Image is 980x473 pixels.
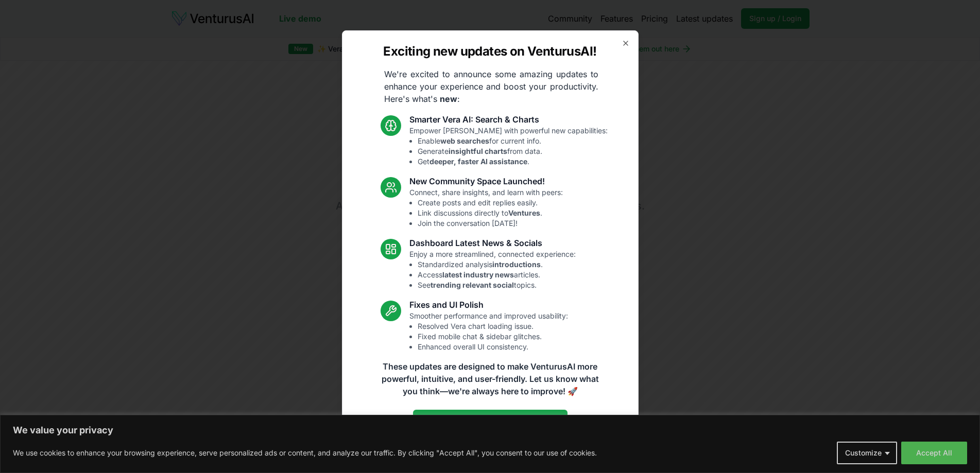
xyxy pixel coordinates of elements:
[409,187,563,229] p: Connect, share insights, and learn with peers:
[409,299,568,311] h3: Fixes and UI Polish
[418,321,568,331] li: Resolved Vera chart loading issue.
[413,410,568,430] a: Read the full announcement on our blog!
[409,311,568,352] p: Smoother performance and improved usability:
[418,198,563,208] li: Create posts and edit replies easily.
[449,147,507,155] strong: insightful charts
[418,136,608,146] li: Enable for current info.
[409,175,563,187] h3: New Community Space Launched!
[442,270,514,279] strong: latest industry news
[418,156,608,167] li: Get .
[375,360,606,397] p: These updates are designed to make VenturusAI more powerful, intuitive, and user-friendly. Let us...
[418,342,568,352] li: Enhanced overall UI consistency.
[409,249,576,290] p: Enjoy a more streamlined, connected experience:
[418,280,576,290] li: See topics.
[429,157,527,166] strong: deeper, faster AI assistance
[508,208,540,217] strong: Ventures
[418,259,576,270] li: Standardized analysis .
[492,260,541,269] strong: introductions
[418,208,563,218] li: Link discussions directly to .
[431,281,514,289] strong: trending relevant social
[409,126,608,167] p: Empower [PERSON_NAME] with powerful new capabilities:
[418,146,608,156] li: Generate from data.
[418,331,568,342] li: Fixed mobile chat & sidebar glitches.
[440,94,457,104] strong: new
[418,218,563,229] li: Join the conversation [DATE]!
[440,136,489,145] strong: web searches
[383,43,596,60] h2: Exciting new updates on VenturusAI!
[409,113,608,126] h3: Smarter Vera AI: Search & Charts
[409,237,576,249] h3: Dashboard Latest News & Socials
[418,270,576,280] li: Access articles.
[376,68,607,105] p: We're excited to announce some amazing updates to enhance your experience and boost your producti...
